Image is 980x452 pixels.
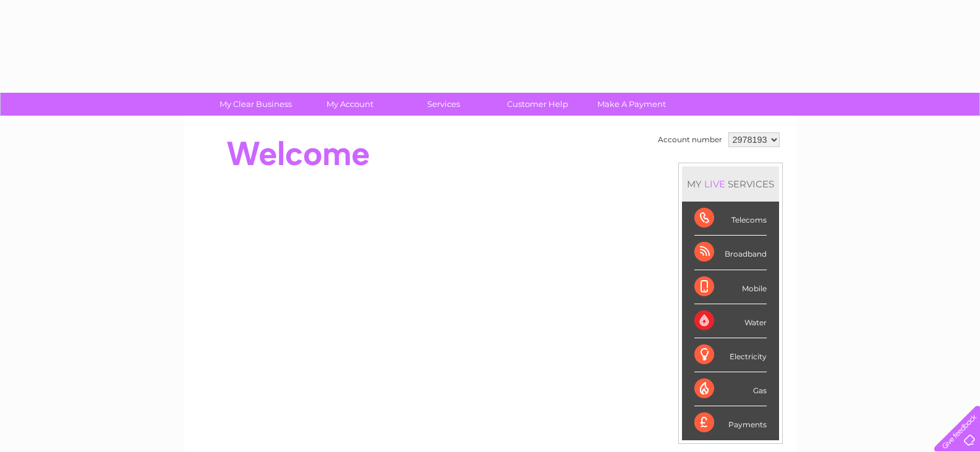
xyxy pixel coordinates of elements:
[682,166,779,202] div: MY SERVICES
[694,406,767,440] div: Payments
[655,129,725,150] td: Account number
[694,270,767,304] div: Mobile
[694,236,767,270] div: Broadband
[694,304,767,338] div: Water
[487,93,589,116] a: Customer Help
[702,178,728,190] div: LIVE
[205,93,307,116] a: My Clear Business
[694,338,767,372] div: Electricity
[393,93,495,116] a: Services
[694,372,767,406] div: Gas
[694,202,767,236] div: Telecoms
[299,93,401,116] a: My Account
[581,93,683,116] a: Make A Payment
